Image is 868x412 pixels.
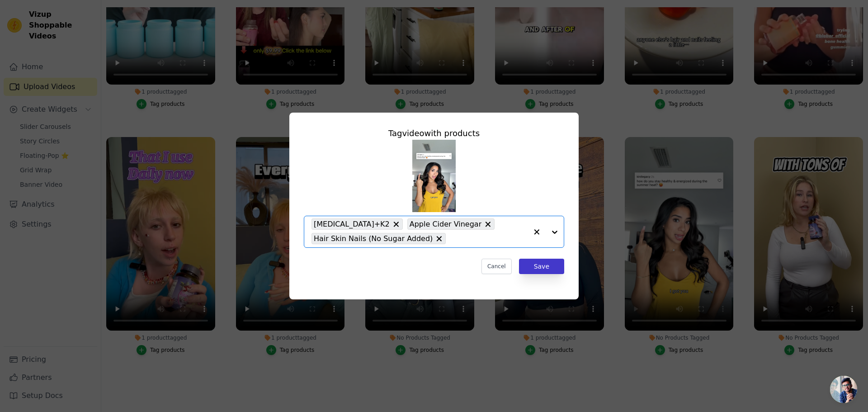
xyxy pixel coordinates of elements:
span: Hair Skin Nails (No Sugar Added) [314,233,433,244]
div: Tag video with products [304,127,564,140]
span: [MEDICAL_DATA]+K2 [314,218,390,230]
button: Save [519,259,564,274]
a: Open chat [830,376,857,403]
span: Apple Cider Vinegar [410,218,481,230]
img: tn-e5544dea05834bf8becf8e3f1c4da11f.png [412,140,456,212]
button: Cancel [481,259,512,274]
